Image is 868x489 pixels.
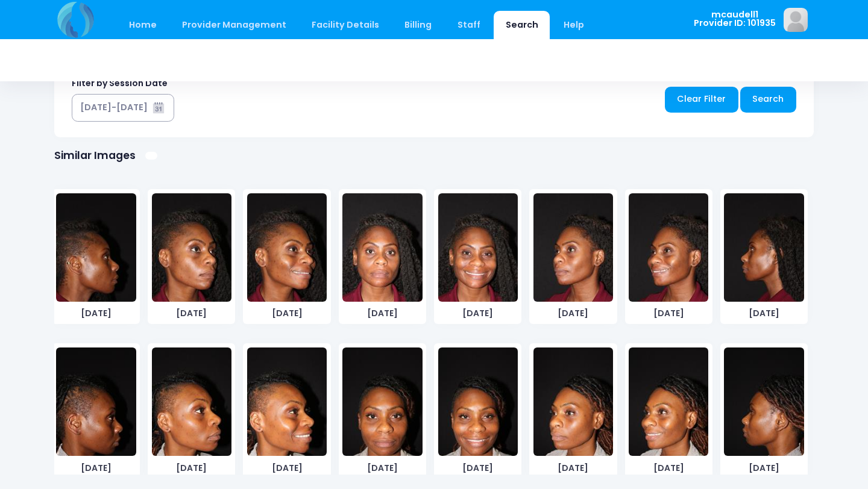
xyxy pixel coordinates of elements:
[533,347,613,456] img: image
[342,307,422,320] span: [DATE]
[629,462,708,475] span: [DATE]
[438,347,518,456] img: image
[438,462,518,475] span: [DATE]
[342,347,422,456] img: image
[300,11,391,39] a: Facility Details
[342,193,422,302] img: image
[247,462,327,475] span: [DATE]
[740,87,796,113] a: Search
[152,347,231,456] img: image
[247,347,327,456] img: image
[54,149,136,162] h1: Similar Images
[724,307,804,320] span: [DATE]
[117,11,168,39] a: Home
[533,193,613,302] img: image
[724,462,804,475] span: [DATE]
[724,193,804,302] img: image
[724,347,804,456] img: image
[694,10,776,28] span: mcaudell1 Provider ID: 101935
[56,307,136,320] span: [DATE]
[494,11,550,39] a: Search
[342,462,422,475] span: [DATE]
[247,193,327,302] img: image
[629,347,708,456] img: image
[152,462,231,475] span: [DATE]
[784,8,808,32] img: image
[629,193,708,302] img: image
[552,11,596,39] a: Help
[152,307,231,320] span: [DATE]
[533,307,613,320] span: [DATE]
[247,307,327,320] span: [DATE]
[629,307,708,320] span: [DATE]
[438,307,518,320] span: [DATE]
[438,193,518,302] img: image
[152,193,231,302] img: image
[170,11,298,39] a: Provider Management
[533,462,613,475] span: [DATE]
[665,87,738,113] a: Clear Filter
[56,462,136,475] span: [DATE]
[445,11,492,39] a: Staff
[56,347,136,456] img: image
[56,193,136,302] img: image
[72,77,168,90] label: Filter by Session Date
[393,11,444,39] a: Billing
[80,101,148,114] div: [DATE]-[DATE]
